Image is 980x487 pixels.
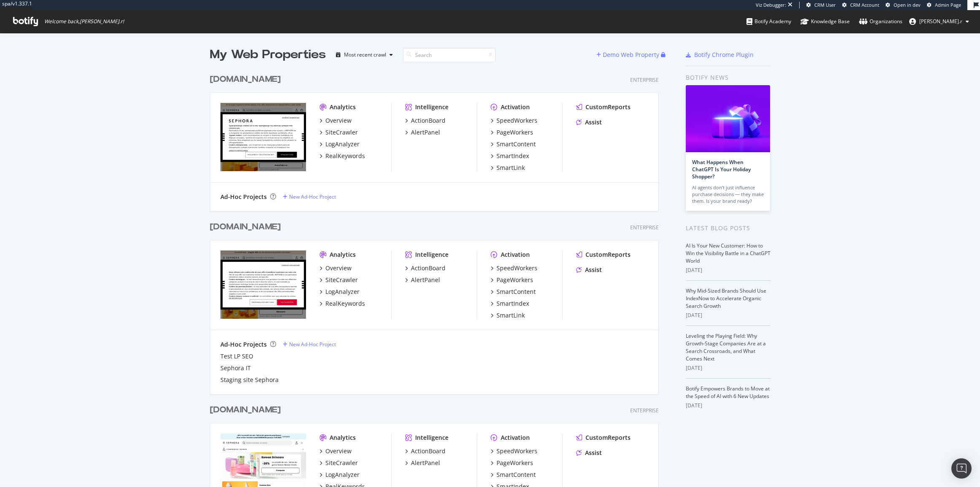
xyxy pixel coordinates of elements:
div: Assist [585,118,602,126]
a: CRM User [806,2,836,8]
div: My Web Properties [210,46,326,63]
div: AlertPanel [411,276,440,284]
div: Intelligence [415,433,448,442]
div: Enterprise [630,76,659,83]
a: SmartContent [491,140,536,148]
div: Intelligence [415,250,448,259]
div: ActionBoard [411,447,446,455]
a: PageWorkers [491,276,533,284]
div: Open Intercom Messenger [951,458,972,479]
a: CustomReports [576,250,631,259]
div: Knowledge Base [800,17,850,26]
div: New Ad-Hoc Project [289,193,336,200]
div: PageWorkers [497,276,533,284]
span: Open in dev [894,2,921,8]
span: Admin Page [935,2,961,8]
div: Ad-Hoc Projects [220,193,267,201]
a: Overview [320,116,352,125]
div: CustomReports [585,250,631,259]
button: [PERSON_NAME].r [902,15,976,28]
div: Botify Chrome Plugin [694,51,754,59]
a: New Ad-Hoc Project [283,341,336,348]
a: AlertPanel [405,128,440,137]
div: New Ad-Hoc Project [289,341,336,348]
a: SmartContent [491,471,536,479]
div: SpeedWorkers [497,264,537,272]
div: PageWorkers [497,128,533,137]
div: SpeedWorkers [497,447,537,455]
a: CustomReports [576,433,631,442]
button: Demo Web Property [596,48,661,62]
a: ActionBoard [405,264,446,272]
span: CRM Account [850,2,879,8]
a: CustomReports [576,103,631,111]
div: [DATE] [686,266,771,274]
a: LogAnalyzer [320,471,360,479]
div: Overview [325,264,352,272]
a: Open in dev [886,2,921,8]
div: SiteCrawler [325,128,358,137]
div: [DATE] [686,402,771,409]
a: Knowledge Base [800,10,850,33]
a: Admin Page [927,2,961,8]
a: Assist [576,118,602,126]
a: [DOMAIN_NAME] [210,73,284,86]
div: Analytics [330,250,356,259]
div: Enterprise [630,224,659,231]
a: Why Mid-Sized Brands Should Use IndexNow to Accelerate Organic Search Growth [686,287,766,309]
div: SmartLink [497,164,525,172]
a: Assist [576,266,602,274]
div: RealKeywords [325,152,365,160]
div: Most recent crawl [344,52,386,57]
a: LogAnalyzer [320,140,360,148]
div: CustomReports [585,433,631,442]
a: [DOMAIN_NAME] [210,404,284,416]
div: Viz Debugger: [756,2,786,8]
div: Organizations [859,17,902,26]
a: Botify Chrome Plugin [686,51,754,59]
div: CustomReports [585,103,631,111]
div: SmartContent [497,140,536,148]
div: SmartLink [497,311,525,320]
a: SiteCrawler [320,459,358,467]
img: www.sephora.gr [220,103,306,171]
a: Demo Web Property [596,51,661,58]
div: Activation [501,250,530,259]
div: PageWorkers [497,459,533,467]
div: Botify Academy [746,17,791,26]
a: CRM Account [842,2,879,8]
div: Overview [325,116,352,125]
a: LogAnalyzer [320,288,360,296]
div: [DOMAIN_NAME] [210,404,281,416]
a: SmartLink [491,311,525,320]
div: Latest Blog Posts [686,223,771,233]
button: Most recent crawl [333,48,396,62]
div: RealKeywords [325,299,365,308]
a: PageWorkers [491,128,533,137]
input: Search [403,48,496,62]
a: Overview [320,447,352,455]
a: RealKeywords [320,152,365,160]
span: arthur.r [919,18,962,25]
div: Demo Web Property [603,51,659,59]
div: SmartContent [497,471,536,479]
div: ActionBoard [411,116,446,125]
div: Sephora IT [220,364,251,372]
a: Test LP SEO [220,352,253,361]
a: SmartContent [491,288,536,296]
div: LogAnalyzer [325,471,360,479]
div: LogAnalyzer [325,288,360,296]
div: Analytics [330,433,356,442]
a: Botify Academy [746,10,791,33]
a: AlertPanel [405,459,440,467]
a: Assist [576,449,602,457]
a: AlertPanel [405,276,440,284]
div: AlertPanel [411,459,440,467]
div: [DATE] [686,312,771,319]
a: Leveling the Playing Field: Why Growth-Stage Companies Are at a Search Crossroads, and What Comes... [686,332,766,362]
div: [DOMAIN_NAME] [210,221,281,233]
div: Activation [501,103,530,111]
div: AI agents don’t just influence purchase decisions — they make them. Is your brand ready? [692,184,764,204]
div: SmartIndex [497,152,529,160]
